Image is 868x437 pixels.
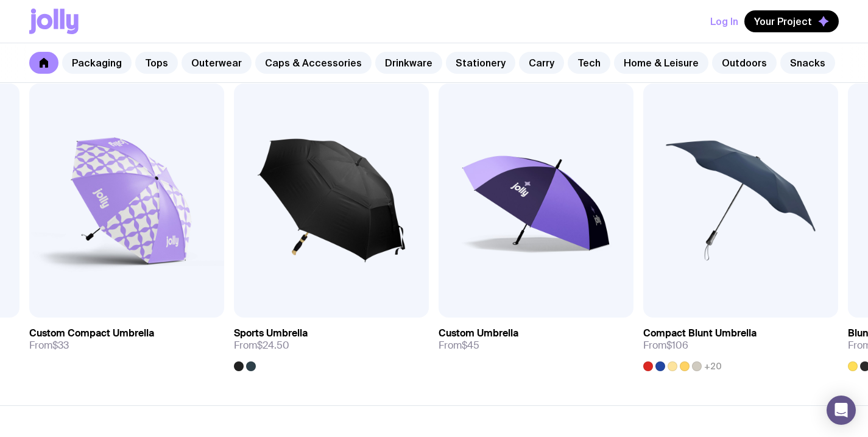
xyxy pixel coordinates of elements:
button: Your Project [744,10,839,32]
h3: Custom Compact Umbrella [29,327,154,339]
span: From [439,339,479,352]
span: $45 [462,339,479,352]
a: Caps & Accessories [255,52,372,74]
span: Your Project [754,15,812,27]
a: Compact Blunt UmbrellaFrom$106+20 [643,318,838,371]
a: Carry [519,52,564,74]
h3: Custom Umbrella [439,327,518,339]
span: From [29,339,69,352]
span: +20 [704,361,722,371]
span: $24.50 [257,339,289,352]
a: Tops [135,52,178,74]
span: $106 [666,339,688,352]
a: Snacks [780,52,835,74]
a: Outerwear [182,52,252,74]
a: Custom Compact UmbrellaFrom$33 [29,318,224,361]
h3: Sports Umbrella [234,327,308,339]
span: From [234,339,289,352]
a: Sports UmbrellaFrom$24.50 [234,318,429,371]
button: Log In [710,10,738,32]
a: Custom UmbrellaFrom$45 [439,318,633,361]
div: Open Intercom Messenger [827,396,856,425]
span: From [643,339,688,352]
a: Packaging [62,52,132,74]
h3: Compact Blunt Umbrella [643,327,757,339]
span: $33 [52,339,69,352]
a: Drinkware [375,52,442,74]
a: Tech [568,52,610,74]
a: Stationery [446,52,515,74]
a: Home & Leisure [614,52,708,74]
a: Outdoors [712,52,777,74]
